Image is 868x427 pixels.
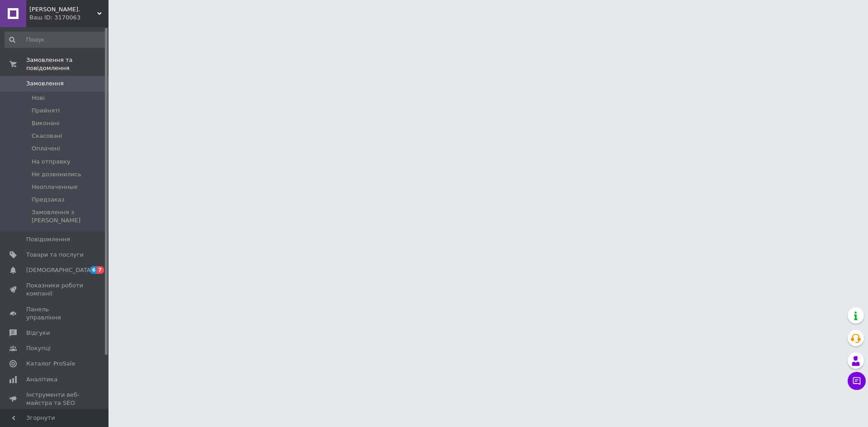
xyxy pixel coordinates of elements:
[32,132,62,140] span: Скасовані
[26,282,84,298] span: Показники роботи компанії
[32,107,60,115] span: Прийняті
[32,170,81,178] span: Не дозвонились
[26,360,75,368] span: Каталог ProSale
[26,391,84,407] span: Інструменти веб-майстра та SEO
[26,235,70,244] span: Повідомлення
[32,145,60,153] span: Оплачені
[32,119,60,127] span: Виконані
[97,266,104,274] span: 7
[32,94,45,102] span: Нові
[26,80,64,88] span: Замовлення
[26,375,57,384] span: Аналітика
[26,251,84,259] span: Товари та послуги
[848,372,866,390] button: Чат з покупцем
[26,344,51,352] span: Покупці
[90,266,97,274] span: 6
[29,14,108,22] div: Ваш ID: 3170063
[32,183,77,191] span: Неоплаченные
[5,32,107,48] input: Пошук
[32,158,70,166] span: На отправку
[26,305,84,322] span: Панель управління
[26,266,93,274] span: [DEMOGRAPHIC_DATA]
[26,329,50,337] span: Відгуки
[29,5,97,14] span: Біла Сова.
[26,56,108,72] span: Замовлення та повідомлення
[32,196,65,204] span: Предзаказ
[32,208,106,225] span: Замовлення з [PERSON_NAME]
